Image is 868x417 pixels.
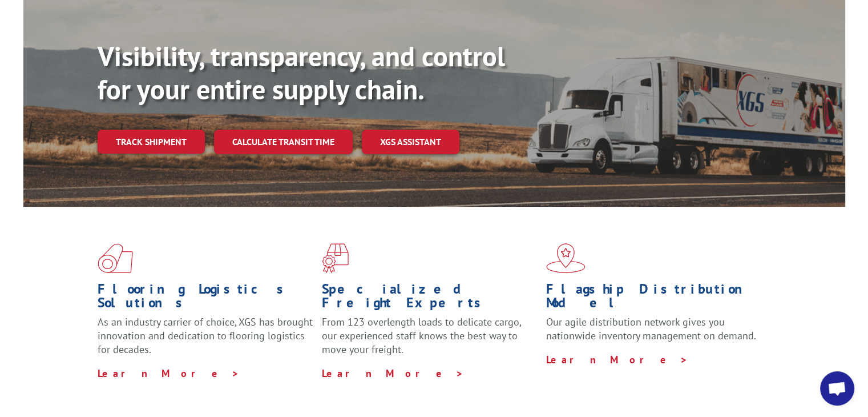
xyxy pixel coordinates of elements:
h1: Specialized Freight Experts [322,282,538,315]
img: xgs-icon-total-supply-chain-intelligence-red [98,243,133,273]
a: Calculate transit time [214,130,353,154]
a: Learn More > [98,367,240,380]
a: Track shipment [98,130,205,154]
span: Our agile distribution network gives you nationwide inventory management on demand. [546,315,756,342]
b: Visibility, transparency, and control for your entire supply chain. [98,38,505,107]
a: XGS ASSISTANT [362,130,459,154]
img: xgs-icon-flagship-distribution-model-red [546,243,586,273]
h1: Flagship Distribution Model [546,282,762,315]
h1: Flooring Logistics Solutions [98,282,313,315]
a: Learn More > [546,353,688,366]
div: Open chat [820,371,854,406]
span: As an industry carrier of choice, XGS has brought innovation and dedication to flooring logistics... [98,315,313,356]
p: From 123 overlength loads to delicate cargo, our experienced staff knows the best way to move you... [322,315,538,366]
img: xgs-icon-focused-on-flooring-red [322,243,349,273]
a: Learn More > [322,367,464,380]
